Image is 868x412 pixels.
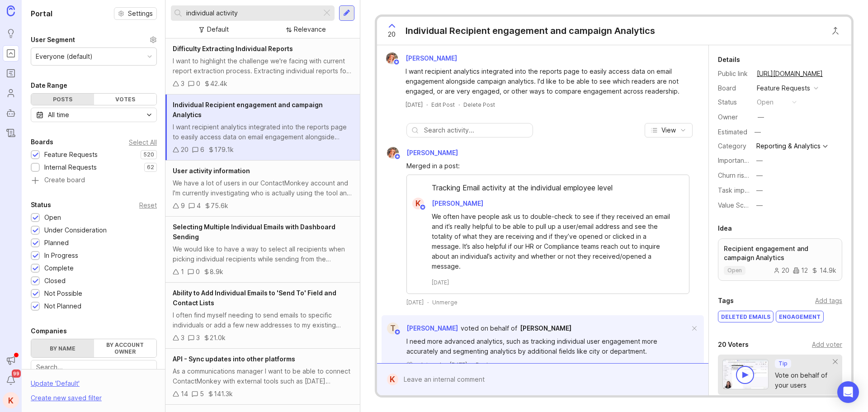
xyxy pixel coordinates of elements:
div: Edit Post [431,101,455,109]
div: open [757,97,774,107]
span: User activity information [173,167,250,175]
a: [DATE] [406,101,423,109]
div: 3 [181,79,184,89]
div: 3 [181,333,184,343]
div: Tags [718,295,734,306]
div: Idea [718,223,732,234]
span: [PERSON_NAME] [432,199,483,207]
span: 99 [12,369,21,378]
a: Recipient engagement and campaign Analyticsopen201214.9k [718,238,842,281]
div: Individual Recipient engagement and campaign Analytics [406,24,655,37]
a: API - Sync updates into other platformsAs a communications manager I want to be able to connect C... [165,349,360,405]
a: Changelog [3,125,19,141]
div: 1 [181,267,184,277]
button: K [3,392,19,408]
span: View [661,126,676,135]
div: Relevance [294,24,326,34]
div: 12 [793,267,808,274]
div: Internal [421,361,441,369]
p: 62 [147,164,154,171]
div: Board [718,83,750,93]
span: Ability to Add Individual Emails to 'Send To' Field and Contact Lists [173,289,336,307]
div: — [758,112,764,122]
div: Update ' Default ' [31,379,80,393]
div: I want to highlight the challenge we're facing with current report extraction process. Extracting... [173,56,353,76]
div: Select All [129,140,157,145]
img: Bronwen W [384,147,402,159]
a: T[PERSON_NAME] [382,322,458,334]
div: I want recipient analytics integrated into the reports page to easily access data on email engage... [173,122,353,142]
a: Users [3,85,19,101]
label: Task impact [718,186,754,194]
a: Roadmaps [3,65,19,81]
span: API - Sync updates into other platforms [173,355,295,363]
time: [DATE] [450,361,467,368]
h1: Portal [31,8,52,19]
time: [DATE] [432,279,449,286]
a: Portal [3,45,19,62]
div: Reply [476,361,491,369]
div: Create new saved filter [31,393,102,403]
div: voted on behalf of [461,323,517,333]
div: 14.9k [811,267,836,274]
p: Recipient engagement and campaign Analytics [724,244,836,262]
span: Individual Recipient engagement and campaign Analytics [173,101,323,118]
a: [PERSON_NAME] [520,323,571,333]
div: Add voter [812,340,842,350]
div: Planned [44,238,69,248]
div: 42.4k [210,79,227,89]
a: Ability to Add Individual Emails to 'Send To' Field and Contact ListsI often find myself needing ... [165,283,360,349]
div: — [752,126,764,138]
div: K [412,198,424,209]
span: [PERSON_NAME] [406,324,458,332]
div: 9 [181,201,185,211]
a: User activity informationWe have a lot of users in our ContactMonkey account and I'm currently in... [165,161,360,217]
div: Details [718,54,740,65]
div: — [756,156,763,166]
div: 0 [196,267,200,277]
div: Delete Post [463,101,495,109]
div: Add tags [815,296,842,306]
div: Status [31,199,51,210]
button: View [645,123,693,137]
span: 20 [388,29,396,39]
p: 520 [143,151,154,158]
a: Individual Recipient engagement and campaign AnalyticsI want recipient analytics integrated into ... [165,95,360,161]
div: User Segment [31,34,75,45]
div: Owner [718,112,750,122]
p: Tip [778,360,788,367]
div: Estimated [718,129,747,135]
div: — [756,170,763,180]
div: Reporting & Analytics [756,143,821,149]
div: · [426,101,428,109]
div: Under Consideration [44,225,107,235]
p: open [727,267,742,274]
a: Selecting Multiple Individual Emails with Dashboard SendingWe would like to have a way to select ... [165,217,360,283]
a: Ideas [3,25,19,42]
button: Notifications [3,372,19,388]
div: 14 [181,389,188,399]
img: member badge [419,204,426,211]
button: Close button [826,22,844,40]
a: Create board [31,177,157,185]
div: We often have people ask us to double-check to see if they received an email and it’s really help... [432,212,675,271]
span: Settings [128,9,153,18]
div: K [387,374,398,385]
a: Autopilot [3,105,19,121]
div: Boards [31,137,53,147]
div: I want recipient analytics integrated into the reports page to easily access data on email engage... [406,66,690,96]
div: Open Intercom Messenger [837,381,859,403]
input: Search activity... [424,125,528,135]
div: Everyone (default) [36,52,93,62]
div: Internal Requests [44,162,97,172]
div: T [387,322,399,334]
div: Default [207,24,229,34]
div: I often find myself needing to send emails to specific individuals or add a few new addresses to ... [173,310,353,330]
input: Search... [36,362,151,372]
div: · [458,101,460,109]
a: Bronwen W[PERSON_NAME] [381,52,464,64]
a: [URL][DOMAIN_NAME] [754,68,826,80]
span: Difficulty Extracting Individual Reports [173,45,293,52]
